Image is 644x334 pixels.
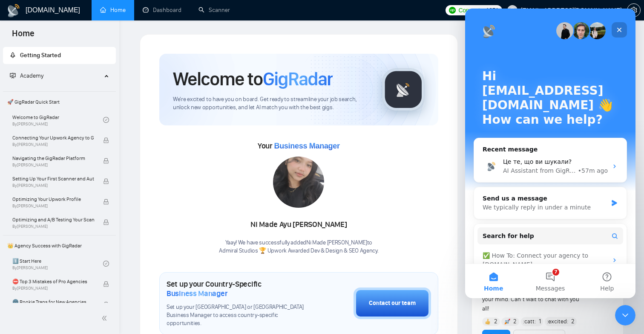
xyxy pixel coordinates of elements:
[20,52,61,59] span: Getting Started
[4,93,115,110] span: 🚀 GigRadar Quick Start
[167,289,227,298] span: Business Manager
[485,319,491,325] img: 👍
[7,4,20,17] img: logo
[12,195,94,203] span: Optimizing Your Upwork Profile
[12,277,94,286] span: ⛔ Top 3 Mistakes of Pro Agencies
[458,6,484,15] span: Connects:
[12,224,94,229] span: By [PERSON_NAME]
[219,218,378,232] div: Ni Made Ayu [PERSON_NAME]
[173,96,368,112] span: We're excited to have you on board. Get ready to streamline your job search, unlock new opportuni...
[12,298,94,306] span: 🌚 Rookie Traps for New Agencies
[103,158,109,164] span: lock
[20,72,43,79] span: Academy
[354,288,431,319] button: Contact our team
[571,317,575,326] span: 2
[103,137,109,143] span: lock
[12,174,94,183] span: Setting Up Your First Scanner and Auto-Bidder
[258,141,340,151] span: Your
[274,142,339,150] span: Business Manager
[10,72,43,79] span: Academy
[539,317,541,326] span: 1
[627,7,640,14] span: setting
[449,7,456,14] img: upwork-logo.png
[12,286,94,291] span: By [PERSON_NAME]
[12,163,94,168] span: By [PERSON_NAME]
[523,317,536,326] span: :catt:
[504,319,510,325] img: 🚀
[103,117,109,123] span: check-circle
[12,154,94,163] span: Navigating the GigRadar Platform
[513,317,517,326] span: 2
[547,317,568,326] span: :excited:
[615,305,635,325] iframe: Intercom live chat
[10,73,16,78] span: fund-projection-screen
[12,254,103,273] a: 1️⃣ Start HereBy[PERSON_NAME]
[465,9,635,298] iframe: Intercom live chat
[273,157,324,208] img: 1705466118991-WhatsApp%20Image%202024-01-17%20at%2012.32.43.jpeg
[103,302,109,308] span: lock
[103,199,109,205] span: lock
[103,281,109,287] span: lock
[10,52,16,58] span: rocket
[103,178,109,184] span: lock
[263,67,333,90] span: GigRadar
[494,317,497,326] span: 2
[143,6,181,14] a: dashboardDashboard
[12,142,94,147] span: By [PERSON_NAME]
[12,215,94,224] span: Optimizing and A/B Testing Your Scanner for Better Results
[4,237,115,254] span: 👑 Agency Success with GigRadar
[5,27,41,45] span: Home
[627,3,641,17] button: setting
[12,134,94,142] span: Connecting Your Upwork Agency to GigRadar
[627,7,641,14] a: setting
[100,6,126,14] a: homeHome
[101,314,110,322] span: double-left
[167,303,311,328] span: Set up your [GEOGRAPHIC_DATA] or [GEOGRAPHIC_DATA] Business Manager to access country-specific op...
[12,183,94,188] span: By [PERSON_NAME]
[509,7,515,13] span: user
[369,299,416,308] div: Contact our team
[12,110,103,129] a: Welcome to GigRadarBy[PERSON_NAME]
[382,68,425,111] img: gigradar-logo.png
[167,279,311,298] h1: Set up your Country-Specific
[103,261,109,267] span: check-circle
[3,47,116,64] li: Getting Started
[173,67,333,90] h1: Welcome to
[219,239,378,255] div: Yaay! We have successfully added Ni Made [PERSON_NAME] to
[219,247,378,255] p: Admiral Studios 🏆 Upwork Awarded Dev & Design & SEO Agency .
[486,6,499,15] span: 1251
[103,219,109,225] span: lock
[198,6,230,14] a: searchScanner
[12,203,94,209] span: By [PERSON_NAME]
